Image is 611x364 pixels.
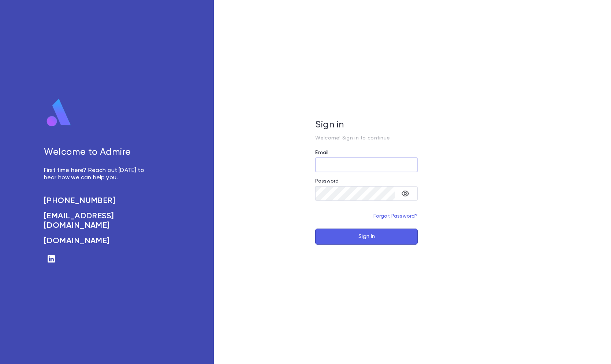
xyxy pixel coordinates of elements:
button: toggle password visibility [398,186,413,201]
a: [EMAIL_ADDRESS][DOMAIN_NAME] [44,211,152,230]
label: Password [315,178,339,184]
img: logo [44,98,74,127]
p: First time here? Reach out [DATE] to hear how we can help you. [44,167,152,181]
h5: Sign in [315,120,418,131]
button: Sign In [315,229,418,245]
h5: Welcome to Admire [44,147,152,158]
p: Welcome! Sign in to continue. [315,135,418,141]
a: [DOMAIN_NAME] [44,236,152,246]
a: [PHONE_NUMBER] [44,196,152,206]
label: Email [315,150,328,156]
a: Forgot Password? [373,214,418,219]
